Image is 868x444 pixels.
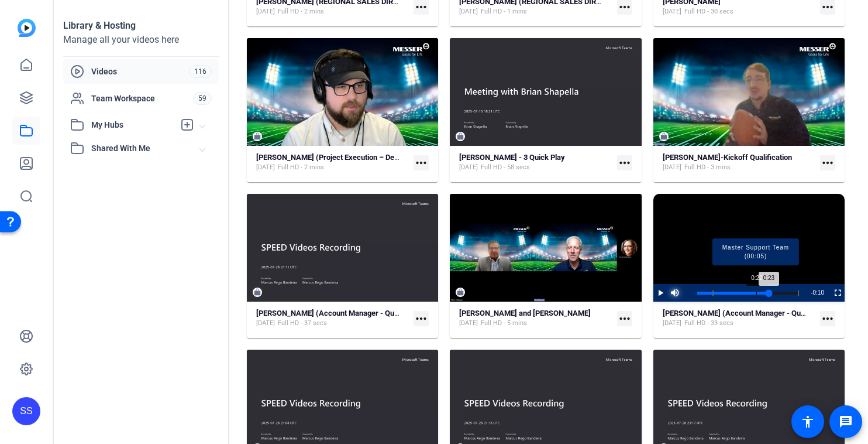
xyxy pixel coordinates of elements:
[91,142,200,155] span: Shared With Me
[663,319,681,328] span: [DATE]
[189,65,212,78] span: 116
[63,19,219,33] div: Library & Hosting
[256,309,478,317] strong: [PERSON_NAME] (Account Manager - Quarterback) - 3 Quick Play
[459,153,612,172] a: [PERSON_NAME] - 3 Quick Play[DATE]Full HD - 58 secs
[91,119,174,131] span: My Hubs
[414,311,429,326] mat-icon: more_horiz
[459,153,565,162] strong: [PERSON_NAME] - 3 Quick Play
[63,33,219,47] div: Manage all your videos here
[459,319,478,328] span: [DATE]
[63,113,219,136] mat-expansion-panel-header: My Hubs
[663,153,815,172] a: [PERSON_NAME]-Kickoff Qualification[DATE]Full HD - 3 mins
[91,66,189,77] span: Videos
[278,7,324,16] span: Full HD - 2 mins
[12,397,40,425] div: SS
[712,238,799,265] span: Master Support Team (00:05)
[278,163,324,172] span: Full HD - 2 mins
[256,153,409,172] a: [PERSON_NAME] (Project Execution – Defense)[DATE]Full HD - 2 mins
[91,93,193,104] span: Team Workspace
[256,7,275,16] span: [DATE]
[18,19,36,37] img: blue-gradient.svg
[481,7,527,16] span: Full HD - 1 mins
[459,163,478,172] span: [DATE]
[617,311,632,326] mat-icon: more_horiz
[459,7,478,16] span: [DATE]
[801,415,815,429] mat-icon: accessibility
[414,155,429,170] mat-icon: more_horiz
[256,153,416,162] strong: [PERSON_NAME] (Project Execution – Defense)
[668,284,683,302] button: Mute
[684,163,731,172] span: Full HD - 3 mins
[256,309,409,328] a: [PERSON_NAME] (Account Manager - Quarterback) - 3 Quick Play[DATE]Full HD - 37 secs
[684,319,733,328] span: Full HD - 33 secs
[663,309,815,328] a: [PERSON_NAME] (Account Manager - Quarterback) - 5 Halftime[DATE]Full HD - 33 secs
[684,7,733,16] span: Full HD - 30 secs
[193,92,212,105] span: 59
[278,319,327,328] span: Full HD - 37 secs
[663,7,681,16] span: [DATE]
[63,136,219,160] mat-expansion-panel-header: Shared With Me
[459,309,612,328] a: [PERSON_NAME] and [PERSON_NAME][DATE]Full HD - 5 mins
[830,284,845,302] button: Fullscreen
[663,163,681,172] span: [DATE]
[813,289,824,296] span: 0:10
[820,155,835,170] mat-icon: more_horiz
[820,311,835,326] mat-icon: more_horiz
[839,415,853,429] mat-icon: message
[653,284,668,302] button: Play
[697,292,800,295] div: Progress Bar
[481,163,530,172] span: Full HD - 58 secs
[617,155,632,170] mat-icon: more_horiz
[653,194,845,302] div: Video Player
[481,319,527,328] span: Full HD - 5 mins
[256,163,275,172] span: [DATE]
[663,153,792,162] strong: [PERSON_NAME]-Kickoff Qualification
[811,289,812,296] span: -
[256,319,275,328] span: [DATE]
[459,309,591,317] strong: [PERSON_NAME] and [PERSON_NAME]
